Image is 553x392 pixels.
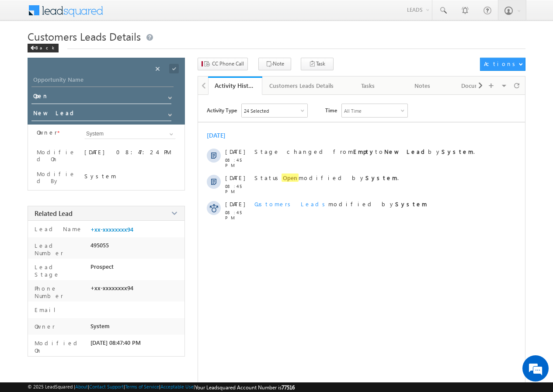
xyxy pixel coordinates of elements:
div: Tasks [348,80,388,91]
div: 24 Selected [244,108,269,114]
strong: System [395,200,427,208]
span: [DATE] [225,148,245,155]
label: Lead Stage [32,263,87,278]
div: Documents [457,80,496,91]
div: Actions [484,60,518,68]
span: Customers Leads Details [28,29,141,43]
a: Acceptable Use [160,384,194,389]
span: Time [325,104,337,117]
label: Modified On [37,149,77,163]
span: Stage changed from to by . [254,148,475,155]
span: [DATE] [225,200,245,208]
span: Customers Leads [254,200,328,208]
a: Notes [396,76,450,95]
span: Open [282,173,299,182]
span: +xx-xxxxxxxx94 [90,284,133,291]
div: Customers Leads Details [269,80,334,91]
span: Related Lead [35,209,73,218]
a: Activity History [208,76,262,95]
button: Actions [480,58,525,71]
div: [DATE] [207,131,235,139]
label: Modified On [32,339,87,354]
label: Email [32,306,63,313]
a: +xx-xxxxxxxx94 [90,226,133,233]
a: Customers Leads Details [262,76,341,95]
strong: System [442,148,473,155]
a: Show All Items [163,91,174,100]
div: Owner Changed,Status Changed,Stage Changed,Source Changed,Notes & 19 more.. [242,104,307,117]
input: Status [31,90,171,104]
div: Notes [403,80,442,91]
span: Prospect [90,263,114,270]
span: CC Phone Call [212,60,244,68]
textarea: Type your message and hit 'Enter' [11,81,160,262]
span: 77516 [282,384,295,391]
div: Back [28,44,59,52]
span: Status modified by . [254,173,399,182]
input: Stage [31,108,171,121]
label: Phone Number [32,284,87,299]
div: Activity History [215,81,256,90]
label: Owner [37,129,57,136]
span: 495055 [90,242,109,249]
strong: System [365,174,397,181]
div: All Time [344,108,362,114]
span: Activity Type [207,104,237,117]
div: System [84,172,176,180]
label: Lead Name [32,225,83,232]
input: Type to Search [84,129,176,139]
span: 08:45 PM [225,157,251,168]
button: Task [301,58,334,70]
input: Opportunity Name Opportunity Name [31,75,174,87]
span: modified by [254,200,427,208]
em: Start Chat [119,269,159,281]
label: Owner [32,323,55,330]
img: d_60004797649_company_0_60004797649 [15,46,37,57]
a: Show All Items [165,130,176,139]
div: Chat with us now [45,46,147,57]
button: CC Phone Call [198,58,248,70]
span: 08:45 PM [225,210,251,220]
strong: New Lead [384,148,428,155]
a: Documents [450,76,504,95]
li: Activity History [208,76,262,94]
a: Contact Support [89,384,124,389]
span: [DATE] 08:47:40 PM [90,339,141,346]
span: System [90,323,110,330]
div: Minimize live chat window [143,4,164,25]
strong: Empty [353,148,375,155]
div: [DATE] 08:47:24 PM [84,148,176,160]
a: About [75,384,88,389]
a: Terms of Service [125,384,159,389]
a: Show All Items [163,108,174,117]
button: Note [258,58,291,70]
span: [DATE] [225,174,245,181]
span: © 2025 LeadSquared | | | | | [28,384,295,391]
span: 08:45 PM [225,184,251,194]
span: Your Leadsquared Account Number is [195,384,295,391]
label: Modified By [37,170,77,184]
label: Lead Number [32,242,87,257]
a: Tasks [341,76,396,95]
